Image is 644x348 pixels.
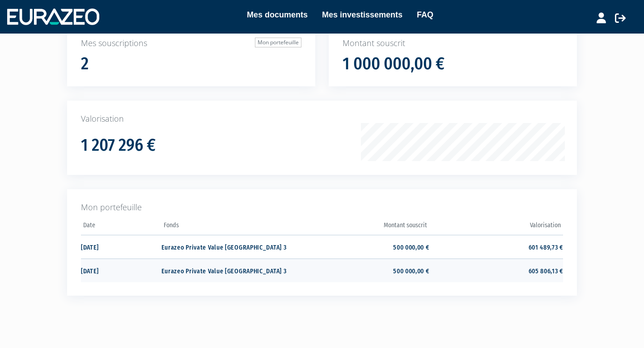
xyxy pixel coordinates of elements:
h1: 2 [81,55,89,73]
h1: 1 000 000,00 € [343,55,445,73]
img: 1732889491-logotype_eurazeo_blanc_rvb.png [7,8,99,25]
p: Montant souscrit [343,38,563,49]
p: Mon portefeuille [81,202,563,213]
td: Eurazeo Private Value [GEOGRAPHIC_DATA] 3 [161,235,295,259]
a: FAQ [417,8,433,21]
td: 601 489,73 € [429,235,563,259]
th: Valorisation [429,219,563,235]
td: [DATE] [81,259,161,282]
td: [DATE] [81,235,161,259]
td: 605 806,13 € [429,259,563,282]
p: Valorisation [81,113,563,125]
th: Fonds [161,219,295,235]
th: Date [81,219,161,235]
a: Mon portefeuille [255,38,301,47]
a: Mes investissements [322,8,402,21]
a: Mes documents [247,8,308,21]
p: Mes souscriptions [81,38,301,49]
th: Montant souscrit [295,219,429,235]
td: Eurazeo Private Value [GEOGRAPHIC_DATA] 3 [161,259,295,282]
td: 500 000,00 € [295,235,429,259]
h1: 1 207 296 € [81,136,156,155]
td: 500 000,00 € [295,259,429,282]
